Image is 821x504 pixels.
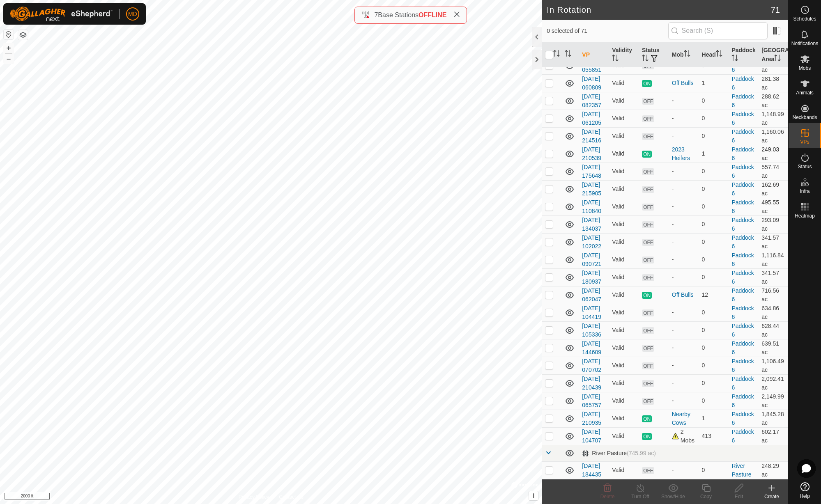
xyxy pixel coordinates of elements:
[642,257,654,263] span: OFF
[800,494,810,499] span: Help
[672,308,695,317] div: -
[642,433,652,440] span: ON
[699,427,729,445] td: 413
[18,30,28,40] button: Map Layers
[642,239,654,246] span: OFF
[672,255,695,264] div: -
[582,428,601,444] a: [DATE] 104707
[758,392,788,410] td: 2,149.99 ac
[642,362,654,369] span: OFF
[669,43,699,67] th: Mob
[731,340,754,355] a: Paddock 6
[579,43,609,67] th: VP
[582,411,601,426] a: [DATE] 210935
[582,305,601,320] a: [DATE] 104419
[582,217,601,232] a: [DATE] 134037
[565,51,571,58] p-sorticon: Activate to sort
[699,43,729,67] th: Head
[374,11,378,18] span: 7
[642,415,652,422] span: ON
[731,411,754,426] a: Paddock 6
[758,215,788,233] td: 293.09 ac
[789,479,821,502] a: Help
[672,344,695,352] div: -
[758,374,788,392] td: 2,092.41 ac
[609,410,639,427] td: Valid
[800,140,809,144] span: VPs
[609,233,639,251] td: Valid
[758,43,788,67] th: [GEOGRAPHIC_DATA] Area
[672,220,695,229] div: -
[684,51,690,58] p-sorticon: Activate to sort
[699,339,729,357] td: 0
[672,238,695,246] div: -
[672,185,695,193] div: -
[547,5,770,15] h2: In Rotation
[699,110,729,127] td: 0
[699,233,729,251] td: 0
[793,16,816,21] span: Schedules
[758,233,788,251] td: 341.57 ac
[642,133,654,140] span: OFF
[582,450,656,457] div: River Pasture
[609,461,639,479] td: Valid
[731,146,754,161] a: Paddock 6
[582,376,601,391] a: [DATE] 210439
[582,76,601,91] a: [DATE] 060809
[642,221,654,228] span: OFF
[642,292,652,299] span: ON
[731,376,754,391] a: Paddock 6
[699,92,729,110] td: 0
[609,145,639,163] td: Valid
[582,252,601,267] a: [DATE] 090721
[699,268,729,286] td: 0
[792,115,817,120] span: Neckbands
[796,90,814,95] span: Animals
[642,467,654,474] span: OFF
[731,164,754,179] a: Paddock 6
[600,494,615,499] span: Delete
[690,493,722,500] div: Copy
[642,56,649,62] p-sorticon: Activate to sort
[609,198,639,215] td: Valid
[642,98,654,105] span: OFF
[722,493,755,500] div: Edit
[553,51,560,58] p-sorticon: Activate to sort
[609,374,639,392] td: Valid
[731,111,754,126] a: Paddock 6
[582,146,601,161] a: [DATE] 210539
[731,252,754,267] a: Paddock 6
[771,4,780,16] span: 71
[672,428,695,445] div: 2 Mobs
[128,10,137,18] span: MD
[672,361,695,370] div: -
[758,180,788,198] td: 162.69 ac
[529,491,538,500] button: i
[758,268,788,286] td: 341.57 ac
[731,428,754,444] a: Paddock 6
[582,287,601,302] a: [DATE] 062047
[699,374,729,392] td: 0
[758,198,788,215] td: 495.55 ac
[582,340,601,355] a: [DATE] 144609
[672,79,695,87] div: Off Bulls
[758,339,788,357] td: 639.51 ac
[609,251,639,268] td: Valid
[378,11,419,18] span: Base Stations
[699,74,729,92] td: 1
[582,128,601,144] a: [DATE] 214516
[798,164,812,169] span: Status
[642,204,654,211] span: OFF
[699,145,729,163] td: 1
[668,22,768,39] input: Search (S)
[758,461,788,479] td: 248.29 ac
[239,493,269,501] a: Privacy Policy
[582,164,601,179] a: [DATE] 175648
[582,358,601,373] a: [DATE] 070702
[731,270,754,285] a: Paddock 6
[758,427,788,445] td: 602.17 ac
[642,327,654,334] span: OFF
[672,396,695,405] div: -
[279,493,303,501] a: Contact Us
[774,56,781,62] p-sorticon: Activate to sort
